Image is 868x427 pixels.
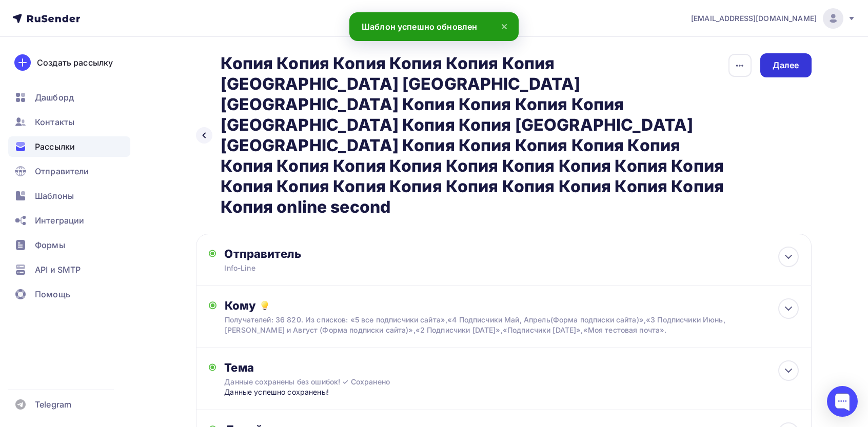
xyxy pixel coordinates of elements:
[35,263,81,276] span: API и SMTP
[224,387,427,397] div: Данные успешно сохранены!
[35,140,75,153] span: Рассылки
[8,112,130,132] a: Контакты
[224,360,427,375] div: Тема
[35,190,74,202] span: Шаблоны
[8,161,130,181] a: Отправители
[221,53,728,217] h2: Копия Копия Копия Копия Копия Копия [GEOGRAPHIC_DATA] [GEOGRAPHIC_DATA] [GEOGRAPHIC_DATA] Копия К...
[8,136,130,157] a: Рассылки
[773,59,799,71] div: Далее
[224,247,446,261] div: Отправитель
[35,165,89,177] span: Отправители
[35,91,74,104] span: Дашборд
[225,315,741,335] div: Получателей: 36 820. Из списков: «5 все подписчики сайта»,«4 Подписчики Май, Апрель(Форма подписк...
[35,214,84,227] span: Интеграции
[224,263,424,273] div: Info-Line
[691,8,856,29] a: [EMAIL_ADDRESS][DOMAIN_NAME]
[8,186,130,206] a: Шаблоны
[35,288,70,300] span: Помощь
[8,235,130,255] a: Формы
[224,377,407,387] div: Данные сохранены без ошибок! ✓ Сохранено
[35,116,74,128] span: Контакты
[37,56,113,69] div: Создать рассылку
[225,298,798,313] div: Кому
[691,13,817,24] span: [EMAIL_ADDRESS][DOMAIN_NAME]
[35,398,71,411] span: Telegram
[8,87,130,108] a: Дашборд
[35,239,65,251] span: Формы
